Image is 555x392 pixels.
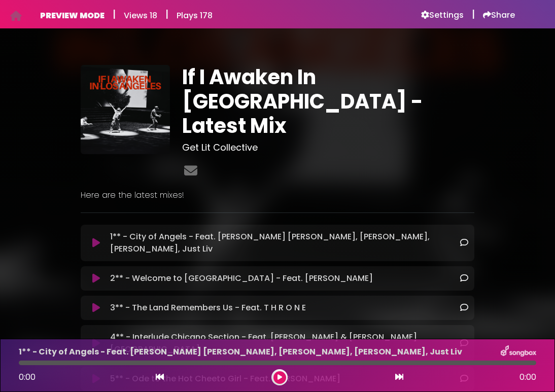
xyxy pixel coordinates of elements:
[110,331,460,355] p: 4** - Interlude Chicano Section - Feat. [PERSON_NAME] & [PERSON_NAME][GEOGRAPHIC_DATA]
[177,11,213,20] h6: Plays 178
[421,10,464,20] a: Settings
[182,142,474,153] h3: Get Lit Collective
[110,272,373,284] p: 2** - Welcome to [GEOGRAPHIC_DATA] - Feat. [PERSON_NAME]
[182,65,474,138] h1: If I Awaken In [GEOGRAPHIC_DATA] - Latest Mix
[124,11,157,20] h6: Views 18
[81,65,170,154] img: jpqCGvsiRDGDrW28OCCq
[113,8,116,20] h5: |
[501,345,536,359] img: songbox-logo-white.png
[19,346,462,358] p: 1** - City of Angels - Feat. [PERSON_NAME] [PERSON_NAME], [PERSON_NAME], [PERSON_NAME], Just Liv
[40,11,105,20] h6: PREVIEW MODE
[483,10,515,20] a: Share
[165,8,168,20] h5: |
[110,231,460,255] p: 1** - City of Angels - Feat. [PERSON_NAME] [PERSON_NAME], [PERSON_NAME], [PERSON_NAME], Just Liv
[81,189,474,201] p: Here are the latest mixes!
[110,302,306,314] p: 3** - The Land Remembers Us - Feat. T H R O N E
[19,371,36,383] span: 0:00
[472,8,475,20] h5: |
[519,371,536,383] span: 0:00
